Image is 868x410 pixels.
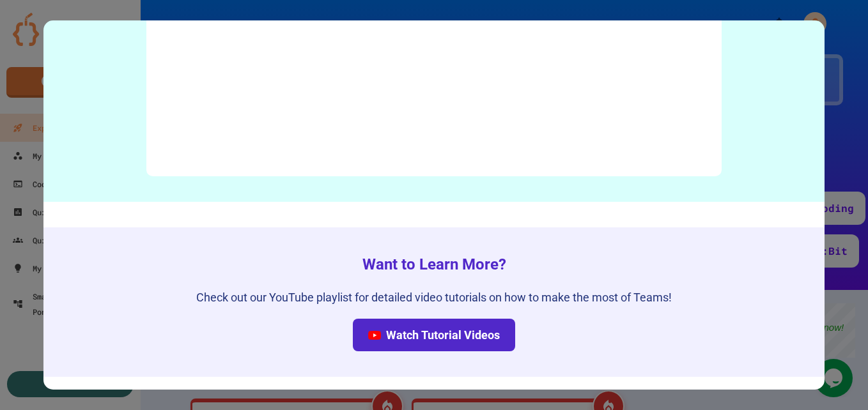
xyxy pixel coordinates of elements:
[350,253,519,276] div: Want to Learn More?
[353,319,515,351] a: Watch Tutorial Videos
[183,289,685,306] div: Check out our YouTube playlist for detailed video tutorials on how to make the most of Teams!
[368,329,381,342] img: YouTube
[6,19,82,29] p: Chat with us now!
